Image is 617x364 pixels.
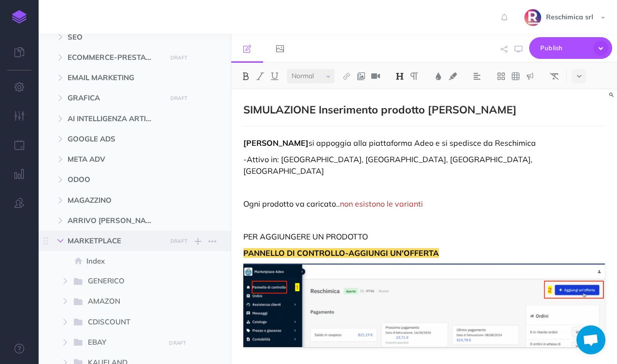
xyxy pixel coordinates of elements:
[68,113,161,125] span: AI INTELLIGENZA ARTIFICIALE
[68,52,161,63] span: ECOMMERCE-PRESTASHOP
[170,55,187,61] small: DRAFT
[243,248,439,258] span: PANNELLO DI CONTROLLO-AGGIUNGI UN'OFFERTA
[357,72,365,80] img: Add image button
[270,72,279,80] img: Underline button
[371,72,380,80] img: Add video button
[434,72,443,80] img: Text color button
[540,41,589,56] span: Publish
[68,133,161,145] span: GOOGLE ADS
[243,198,605,210] p: Ogni prodotto va caricato..
[88,275,158,288] span: GENERICO
[166,337,190,349] button: DRAFT
[68,174,161,185] span: ODOO
[410,72,419,80] img: Paragraph button
[68,215,161,226] span: ARRIVO [PERSON_NAME]
[68,92,161,104] span: GRAFICA
[68,154,161,165] span: META ADV
[256,72,265,80] img: Italic button
[170,95,187,101] small: DRAFT
[243,154,605,177] p: -Attivo in: [GEOGRAPHIC_DATA], [GEOGRAPHIC_DATA], [GEOGRAPHIC_DATA], [GEOGRAPHIC_DATA]
[395,72,404,80] img: Headings dropdown button
[167,236,191,247] button: DRAFT
[243,103,517,116] strong: SIMULAZIONE Inserimento prodotto [PERSON_NAME]
[68,195,161,206] span: MAGAZZINO
[511,72,520,80] img: Create table button
[88,336,158,349] span: EBAY
[243,138,308,148] strong: [PERSON_NAME]
[449,72,457,80] img: Text background color button
[68,72,161,84] span: EMAIL MARKETING
[169,340,186,346] small: DRAFT
[473,72,481,80] img: Alignment dropdown menu button
[342,72,351,80] img: Link button
[526,72,534,80] img: Callout dropdown menu button
[12,10,27,24] img: logo-mark.svg
[88,316,158,329] span: CDISCOUNT
[68,235,161,247] span: MARKETPLACE
[524,9,541,26] img: SYa4djqk1Oq5LKxmPekz2tk21Z5wK9RqXEiubV6a.png
[243,232,368,241] span: PER AGGIUNGERE UN PRODOTTO
[68,31,161,43] span: SEO
[550,72,559,80] img: Clear styles button
[170,238,187,244] small: DRAFT
[529,37,612,59] button: Publish
[243,137,605,149] p: si appoggia alla piattaforma Adeo e si spedisce da Reschimica
[86,255,173,267] span: Index
[541,13,598,21] span: Reschimica srl
[167,93,191,104] button: DRAFT
[243,264,605,347] img: lqw0yEWAXWS-kTw9Oah8anh7DgO44mms2A.png
[576,325,605,354] div: Aprire la chat
[241,72,250,80] img: Bold button
[340,199,423,209] span: non esistono le varianti
[88,295,158,308] span: AMAZON
[167,52,191,63] button: DRAFT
